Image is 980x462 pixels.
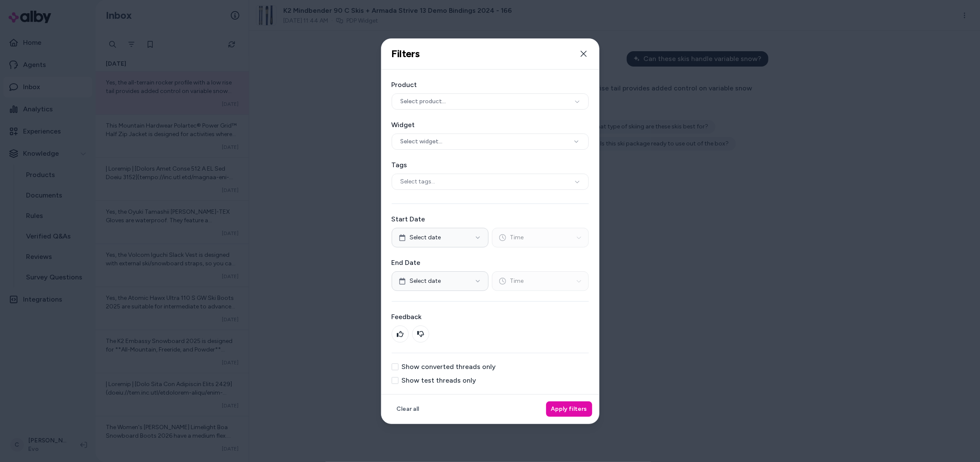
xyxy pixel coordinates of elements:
button: Select date [392,228,489,247]
label: Widget [392,120,589,130]
span: Select date [410,233,441,242]
label: Feedback [392,312,589,322]
label: Tags [392,160,589,170]
span: Select date [410,277,441,285]
span: Select tags... [401,177,436,186]
h2: Filters [392,47,420,60]
label: Show test threads only [402,377,477,384]
span: Select product... [401,97,446,106]
button: Apply filters [546,401,592,417]
label: End Date [392,258,589,268]
button: Select date [392,271,489,291]
label: Product [392,80,589,90]
label: Show converted threads only [402,363,496,370]
button: Clear all [392,401,425,417]
label: Start Date [392,214,589,224]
